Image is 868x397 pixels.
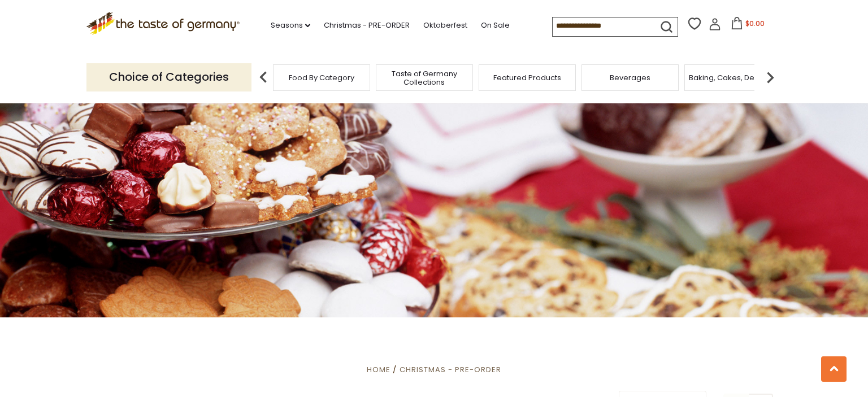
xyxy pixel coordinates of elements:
a: Beverages [610,73,650,82]
a: Oktoberfest [423,19,467,32]
a: Food By Category [289,73,354,82]
img: previous arrow [252,66,275,89]
a: Taste of Germany Collections [379,69,470,86]
a: Christmas - PRE-ORDER [400,364,501,375]
span: $0.00 [745,19,765,28]
a: Home [367,364,390,375]
a: Featured Products [493,73,561,82]
a: Baking, Cakes, Desserts [689,73,776,82]
a: Christmas - PRE-ORDER [324,19,410,32]
a: Seasons [271,19,310,32]
a: On Sale [481,19,510,32]
img: next arrow [759,66,782,89]
button: $0.00 [723,17,771,34]
p: Choice of Categories [86,63,251,91]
